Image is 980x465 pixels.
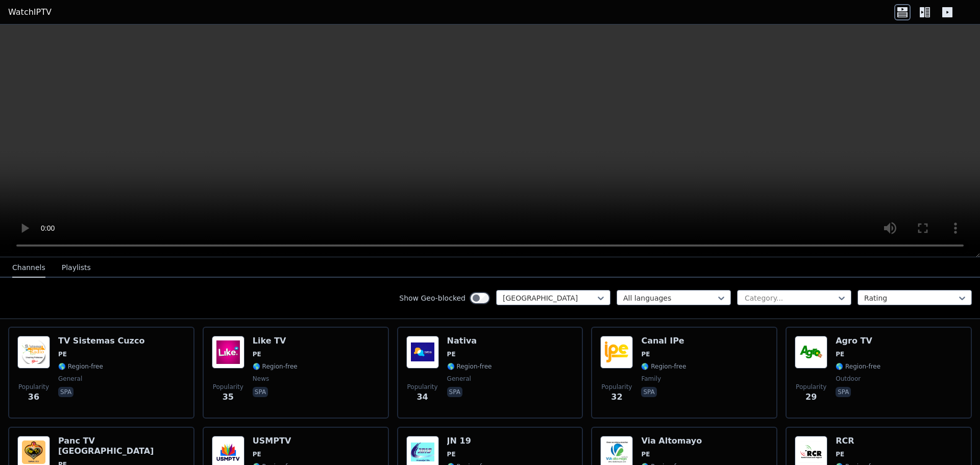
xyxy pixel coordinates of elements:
[836,436,880,446] h6: RCR
[641,336,686,346] h6: Canal IPe
[253,375,269,383] span: news
[641,387,656,397] p: spa
[447,350,456,358] span: PE
[253,436,298,446] h6: USMPTV
[447,336,492,346] h6: Nativa
[18,383,49,391] span: Popularity
[213,383,243,391] span: Popularity
[253,336,298,346] h6: Like TV
[641,350,650,358] span: PE
[212,336,244,369] img: Like TV
[601,383,632,391] span: Popularity
[223,391,234,403] span: 35
[12,258,45,278] button: Channels
[58,375,82,383] span: general
[58,350,67,358] span: PE
[611,391,622,403] span: 32
[641,375,661,383] span: family
[17,336,50,369] img: TV Sistemas Cuzco
[795,336,827,369] img: Agro TV
[253,450,261,458] span: PE
[836,387,851,397] p: spa
[836,375,861,383] span: outdoor
[58,336,144,346] h6: TV Sistemas Cuzco
[253,387,268,397] p: spa
[58,387,73,397] p: spa
[399,293,465,303] label: Show Geo-blocked
[805,391,817,403] span: 29
[641,362,686,371] span: 🌎 Region-free
[641,436,702,446] h6: Via Altomayo
[447,436,492,446] h6: JN 19
[28,391,39,403] span: 36
[447,362,492,371] span: 🌎 Region-free
[641,450,650,458] span: PE
[836,362,880,371] span: 🌎 Region-free
[407,383,438,391] span: Popularity
[62,258,91,278] button: Playlists
[58,362,103,371] span: 🌎 Region-free
[58,436,185,456] h6: Panc TV [GEOGRAPHIC_DATA]
[836,350,844,358] span: PE
[600,336,633,369] img: Canal IPe
[253,350,261,358] span: PE
[447,450,456,458] span: PE
[416,391,428,403] span: 34
[796,383,826,391] span: Popularity
[447,375,471,383] span: general
[447,387,462,397] p: spa
[406,336,439,369] img: Nativa
[253,362,298,371] span: 🌎 Region-free
[836,450,844,458] span: PE
[836,336,880,346] h6: Agro TV
[8,6,52,18] a: WatchIPTV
